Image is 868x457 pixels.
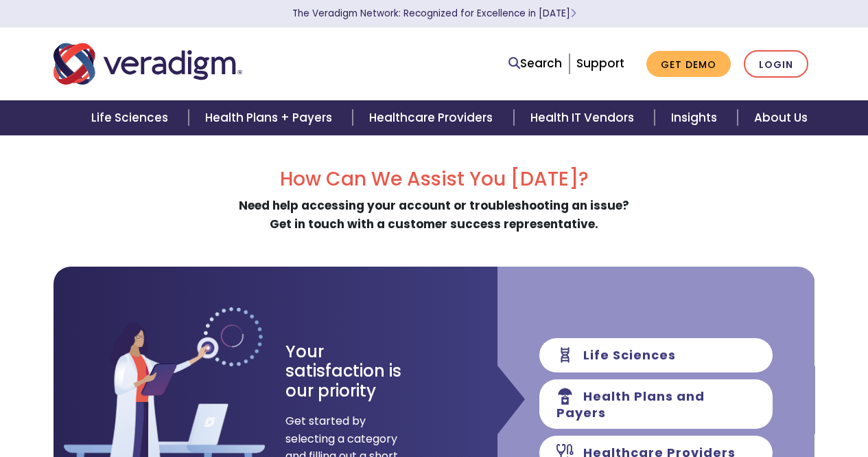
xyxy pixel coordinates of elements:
[646,51,731,78] a: Get Demo
[576,55,624,71] a: Support
[738,100,824,135] a: About Us
[239,197,629,232] strong: Need help accessing your account or troubleshooting an issue? Get in touch with a customer succes...
[285,342,426,401] h3: Your satisfaction is our priority
[54,168,815,191] h2: How Can We Assist You [DATE]?
[353,100,513,135] a: Healthcare Providers
[514,100,655,135] a: Health IT Vendors
[570,7,576,20] span: Learn More
[744,50,808,78] a: Login
[189,100,353,135] a: Health Plans + Payers
[292,7,576,20] a: The Veradigm Network: Recognized for Excellence in [DATE]Learn More
[75,100,189,135] a: Life Sciences
[54,41,242,87] img: Veradigm logo
[655,100,738,135] a: Insights
[508,54,562,73] a: Search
